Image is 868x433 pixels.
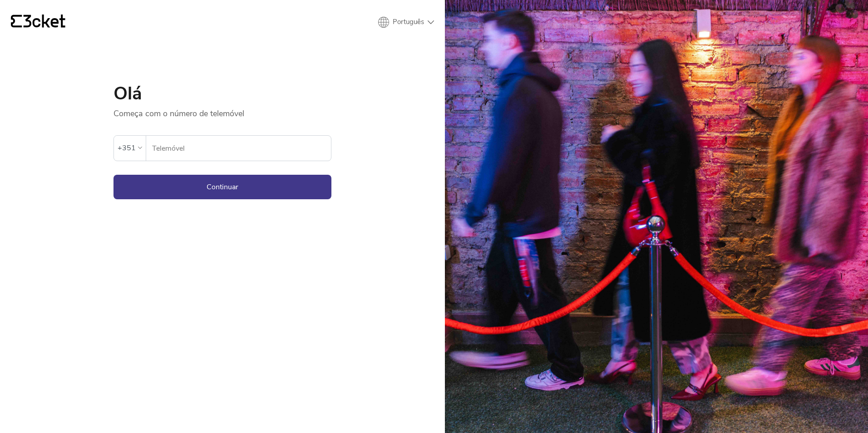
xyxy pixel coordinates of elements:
[113,84,331,103] h1: Olá
[113,103,331,119] p: Começa com o número de telemóvel
[118,141,136,155] div: +351
[152,136,331,161] input: Telemóvel
[11,15,65,30] a: {' '}
[11,15,22,28] g: {' '}
[146,136,331,161] label: Telemóvel
[113,175,331,199] button: Continuar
